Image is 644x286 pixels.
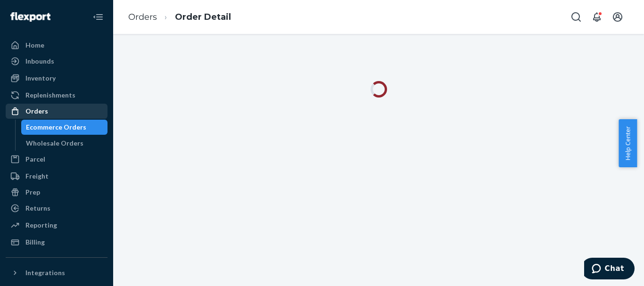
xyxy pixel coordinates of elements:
[21,136,108,151] a: Wholesale Orders
[6,104,107,119] a: Orders
[25,57,54,66] div: Inbounds
[25,41,44,50] div: Home
[21,120,108,135] a: Ecommerce Orders
[26,123,86,132] div: Ecommerce Orders
[6,88,107,103] a: Replenishments
[89,8,107,26] button: Close Navigation
[6,265,107,280] button: Integrations
[175,12,231,22] a: Order Detail
[25,155,45,164] div: Parcel
[121,3,239,31] ol: breadcrumbs
[25,268,65,278] div: Integrations
[6,185,107,200] a: Prep
[608,8,627,26] button: Open account menu
[25,204,50,213] div: Returns
[567,8,586,26] button: Open Search Box
[6,169,107,184] a: Freight
[25,221,57,230] div: Reporting
[6,71,107,86] a: Inventory
[25,188,40,197] div: Prep
[619,119,637,167] button: Help Center
[6,38,107,53] a: Home
[6,235,107,250] a: Billing
[587,8,606,26] button: Open notifications
[25,74,56,83] div: Inventory
[26,139,83,148] div: Wholesale Orders
[25,106,48,116] div: Orders
[128,12,157,22] a: Orders
[25,90,75,100] div: Replenishments
[25,172,49,181] div: Freight
[584,258,635,281] iframe: Opens a widget where you can chat to one of our agents
[6,218,107,233] a: Reporting
[10,12,50,22] img: Flexport logo
[6,201,107,216] a: Returns
[6,54,107,69] a: Inbounds
[25,237,45,247] div: Billing
[6,152,107,167] a: Parcel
